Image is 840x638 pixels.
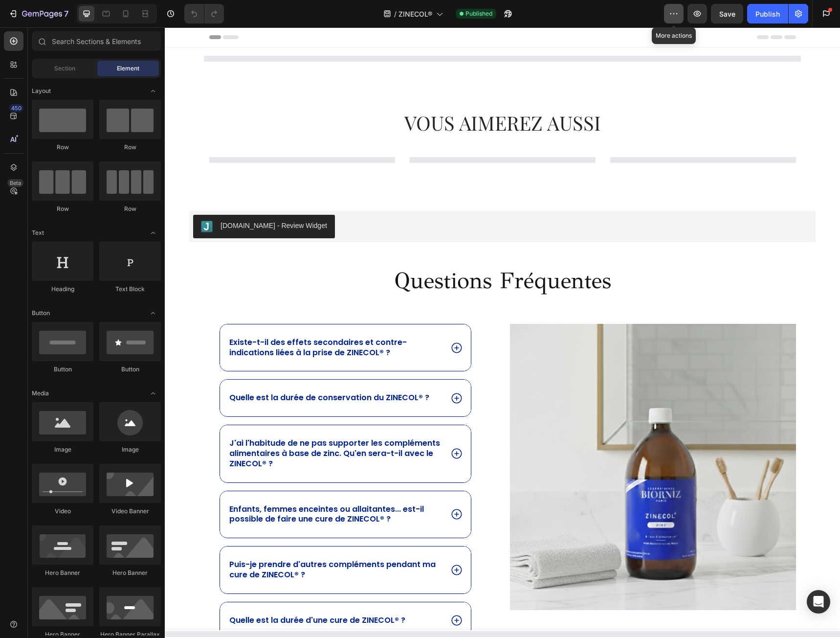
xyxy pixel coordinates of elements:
button: Publish [747,4,788,23]
div: [DOMAIN_NAME] - Review Widget [56,193,162,204]
span: Toggle open [145,386,161,401]
div: Beta [7,179,23,187]
div: Heading [32,285,93,294]
div: Row [99,205,161,213]
button: 7 [4,4,73,23]
span: Section [54,64,75,73]
iframe: Design area [165,27,840,638]
p: Enfants, femmes enceintes ou allaitantes... est-il possible de faire une cure de ZINECOL® ? [65,477,276,498]
div: Button [32,365,93,374]
span: Toggle open [145,225,161,241]
span: ZINECOL® [398,9,432,19]
span: Text [32,228,44,237]
span: Media [32,389,49,398]
span: Button [32,309,50,318]
p: Quelle est la durée d'une cure de ZINECOL® ? [65,588,241,598]
div: Button [99,365,161,374]
p: 7 [64,8,68,20]
img: gempages_556418008512201484-4dce6cb8-2004-4126-b0c1-2640a9ad0b98.png [345,296,631,583]
span: Toggle open [145,83,161,99]
div: Video [32,507,93,516]
div: Row [32,205,93,213]
button: Judge.me - Review Widget [28,187,170,211]
div: Row [32,143,93,152]
p: Puis-je prendre d'autres compléments pendant ma cure de ZINECOL® ? [65,532,276,553]
p: Quelle est la durée de conservation du ZINECOL® ? [65,365,265,376]
input: Search Sections & Elements [32,31,161,51]
span: J'ai l'habitude de ne pas supporter les compléments alimentaires à base de zinc. Qu'en sera-t-il ... [65,410,275,442]
span: Toggle open [145,305,161,321]
span: / [394,9,397,19]
h2: VOUS AIMEREZ AUSSI [197,82,479,109]
span: Element [117,64,139,73]
div: Hero Banner [99,569,161,577]
span: Layout [32,87,51,95]
div: 450 [9,104,23,112]
span: Existe-t-il des effets secondaires et contre-indications liées à la prise de ZINECOL® ? [65,309,242,331]
div: Row [99,143,161,152]
span: Published [465,9,492,18]
div: Image [32,445,93,454]
div: Open Intercom Messenger [807,590,830,614]
img: Judgeme.png [36,193,48,205]
div: Text Block [99,285,161,294]
div: Publish [755,9,780,19]
div: Video Banner [99,507,161,516]
span: Save [719,10,735,18]
button: Save [711,4,743,23]
div: Undo/Redo [184,4,224,23]
div: Hero Banner [32,569,93,577]
div: Image [99,445,161,454]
